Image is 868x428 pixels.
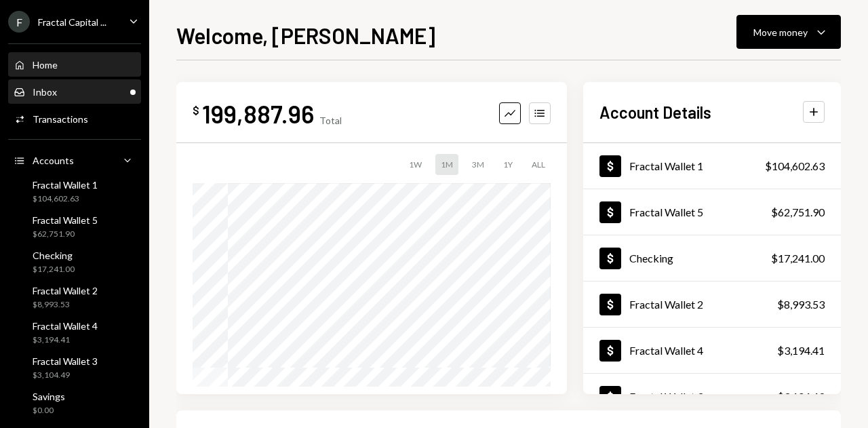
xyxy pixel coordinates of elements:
[777,389,825,405] div: $3,104.49
[33,285,98,296] div: Fractal Wallet 2
[33,86,57,98] div: Inbox
[583,281,841,327] a: Fractal Wallet 2$8,993.53
[629,159,703,172] div: Fractal Wallet 1
[777,296,825,313] div: $8,993.53
[526,154,551,175] div: ALL
[583,374,841,419] a: Fractal Wallet 3$3,104.49
[33,355,98,367] div: Fractal Wallet 3
[498,154,518,175] div: 1Y
[8,79,141,104] a: Inbox
[583,189,841,235] a: Fractal Wallet 5$62,751.90
[33,299,98,311] div: $8,993.53
[629,252,673,265] div: Checking
[771,204,825,220] div: $62,751.90
[33,113,88,125] div: Transactions
[583,328,841,373] a: Fractal Wallet 4$3,194.41
[8,351,141,384] a: Fractal Wallet 3$3,104.49
[736,15,841,49] button: Move money
[33,320,98,332] div: Fractal Wallet 4
[583,235,841,281] a: Checking$17,241.00
[8,246,141,278] a: Checking$17,241.00
[8,106,141,131] a: Transactions
[33,250,75,261] div: Checking
[629,206,703,218] div: Fractal Wallet 5
[33,264,75,275] div: $17,241.00
[599,101,711,123] h2: Account Details
[765,158,825,174] div: $104,602.63
[33,179,98,191] div: Fractal Wallet 1
[319,115,342,126] div: Total
[33,370,98,381] div: $3,104.49
[33,391,65,402] div: Savings
[753,25,808,39] div: Move money
[33,155,74,166] div: Accounts
[8,210,141,243] a: Fractal Wallet 5$62,751.90
[33,334,98,346] div: $3,194.41
[629,390,703,403] div: Fractal Wallet 3
[8,11,30,33] div: F
[176,22,435,49] h1: Welcome, [PERSON_NAME]
[583,143,841,189] a: Fractal Wallet 1$104,602.63
[629,298,703,311] div: Fractal Wallet 2
[435,154,458,175] div: 1M
[403,154,427,175] div: 1W
[33,405,65,416] div: $0.00
[629,344,703,357] div: Fractal Wallet 4
[8,52,141,77] a: Home
[193,104,199,117] div: $
[33,229,98,240] div: $62,751.90
[8,175,141,208] a: Fractal Wallet 1$104,602.63
[777,343,825,359] div: $3,194.41
[33,214,98,226] div: Fractal Wallet 5
[8,316,141,349] a: Fractal Wallet 4$3,194.41
[8,148,141,172] a: Accounts
[38,16,106,28] div: Fractal Capital ...
[33,193,98,205] div: $104,602.63
[8,387,141,419] a: Savings$0.00
[202,98,314,129] div: 199,887.96
[33,59,58,71] div: Home
[771,250,825,267] div: $17,241.00
[8,281,141,313] a: Fractal Wallet 2$8,993.53
[467,154,490,175] div: 3M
